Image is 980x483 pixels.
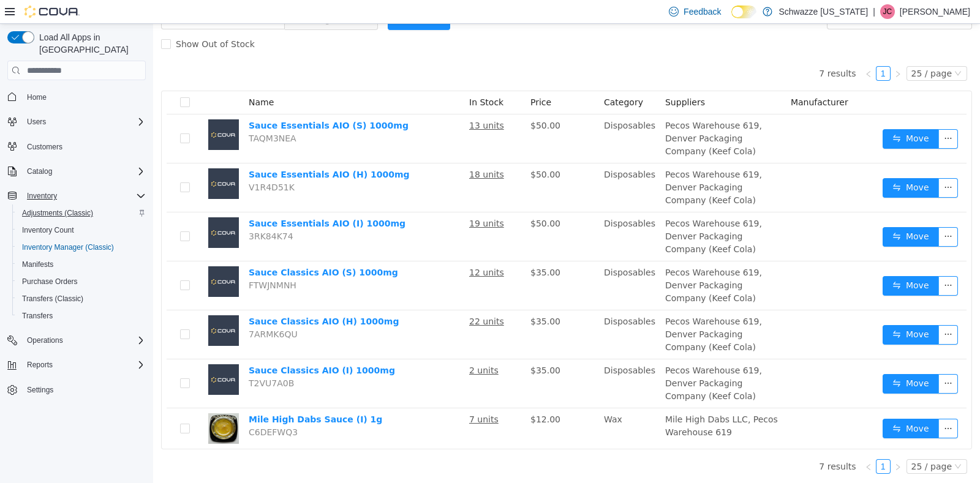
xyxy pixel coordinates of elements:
[712,440,719,447] i: icon: left
[17,257,146,272] span: Manifests
[729,350,786,370] button: icon: swapMove
[873,4,875,19] p: |
[446,384,507,425] td: Wax
[377,97,407,107] span: $50.00
[778,4,868,19] p: Schwazze [US_STATE]
[801,46,809,54] i: icon: down
[22,90,51,105] a: Home
[27,167,52,176] span: Catalog
[12,222,151,239] button: Inventory Count
[2,113,151,130] button: Users
[785,252,805,272] button: icon: ellipsis
[512,73,552,83] span: Suppliers
[22,140,67,154] a: Customers
[446,286,507,335] td: Disposables
[666,42,703,57] li: 7 results
[731,6,757,18] input: Dark Mode
[708,435,723,450] li: Previous Page
[316,391,345,400] u: 7 units
[55,193,86,224] img: Sauce Essentials AIO (I) 1000mg placeholder
[785,395,805,414] button: icon: ellipsis
[17,309,146,323] span: Transfers
[12,256,151,273] button: Manifests
[17,291,88,306] a: Transfers (Classic)
[12,204,151,222] button: Adjustments (Classic)
[316,73,350,83] span: In Stock
[785,154,805,174] button: icon: ellipsis
[27,92,47,102] span: Home
[12,273,151,290] button: Purchase Orders
[22,260,53,269] span: Manifests
[785,203,805,223] button: icon: ellipsis
[377,293,407,302] span: $35.00
[446,91,507,140] td: Disposables
[2,381,151,399] button: Settings
[512,244,609,279] span: Pecos Warehouse 619, Denver Packaging Company (Keef Cola)
[446,189,507,238] td: Disposables
[900,4,970,19] p: [PERSON_NAME]
[22,294,83,304] span: Transfers (Classic)
[741,47,748,54] i: icon: right
[801,439,809,447] i: icon: down
[2,163,151,180] button: Catalog
[512,391,625,413] span: Mile High Dabs LLC, Pecos Warehouse 619
[729,395,786,414] button: icon: swapMove
[758,436,799,449] div: 25 / page
[17,309,58,323] a: Transfers
[22,358,146,372] span: Reports
[785,350,805,370] button: icon: ellipsis
[22,242,114,252] span: Inventory Manager (Classic)
[27,117,46,127] span: Users
[22,208,93,218] span: Adjustments (Classic)
[17,257,58,272] a: Manifests
[55,389,86,420] img: Mile High Dabs Sauce (I) 1g hero shot
[729,105,786,125] button: icon: swapMove
[22,383,58,397] a: Settings
[638,73,695,83] span: Manufacturer
[27,385,53,395] span: Settings
[96,195,252,204] a: Sauce Essentials AIO (I) 1000mg
[708,42,723,57] li: Previous Page
[512,146,609,181] span: Pecos Warehouse 619, Denver Packaging Company (Keef Cola)
[27,191,57,201] span: Inventory
[22,139,146,154] span: Customers
[723,435,737,450] li: 1
[17,240,146,255] span: Inventory Manager (Classic)
[22,311,53,321] span: Transfers
[55,95,86,126] img: Sauce Essentials AIO (S) 1000mg placeholder
[27,360,53,370] span: Reports
[55,144,86,175] img: Sauce Essentials AIO (H) 1000mg placeholder
[22,114,51,129] button: Users
[316,244,351,253] u: 12 units
[684,6,721,18] span: Feedback
[316,342,345,351] u: 2 units
[316,293,351,302] u: 22 units
[17,291,146,306] span: Transfers (Classic)
[712,47,719,54] i: icon: left
[12,239,151,256] button: Inventory Manager (Classic)
[22,89,146,104] span: Home
[22,333,146,348] span: Operations
[22,164,57,179] button: Catalog
[22,189,146,203] span: Inventory
[22,114,146,129] span: Users
[22,225,74,235] span: Inventory Count
[723,436,737,449] a: 1
[17,223,146,238] span: Inventory Count
[666,435,703,450] li: 7 results
[451,73,490,83] span: Category
[22,358,58,372] button: Reports
[316,195,351,204] u: 19 units
[2,356,151,373] button: Reports
[729,203,786,223] button: icon: swapMove
[55,242,86,273] img: Sauce Classics AIO (S) 1000mg placeholder
[377,146,407,155] span: $50.00
[17,240,119,255] a: Inventory Manager (Classic)
[785,105,805,125] button: icon: ellipsis
[729,252,786,272] button: icon: swapMove
[34,31,146,56] span: Load All Apps in [GEOGRAPHIC_DATA]
[55,340,86,371] img: Sauce Classics AIO (I) 1000mg placeholder
[17,274,83,289] a: Purchase Orders
[880,4,895,19] div: Justin Cleer
[2,332,151,349] button: Operations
